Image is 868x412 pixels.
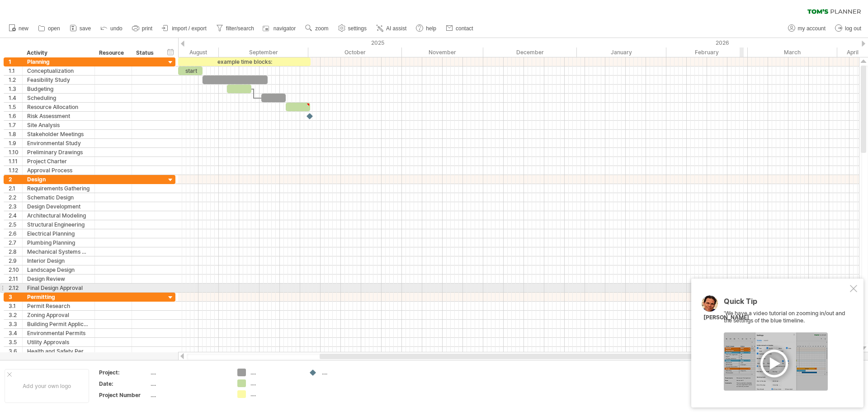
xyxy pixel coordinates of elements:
div: 1.5 [9,103,22,111]
span: print [142,25,152,32]
div: March 2026 [748,47,837,57]
div: Plumbing Planning [27,238,90,247]
div: Landscape Design [27,265,90,274]
div: 2 [9,175,22,184]
a: zoom [303,23,331,34]
div: October 2025 [308,47,402,57]
span: import / export [172,25,207,32]
div: November 2025 [402,47,483,57]
span: open [48,25,60,32]
div: Risk Assessment [27,112,90,120]
div: Environmental Study [27,139,90,147]
div: Schematic Design [27,193,90,202]
div: 3.1 [9,302,22,310]
div: .... [250,379,300,387]
div: 1.9 [9,139,22,147]
a: contact [443,23,476,34]
div: 2.1 [9,184,22,193]
span: help [426,25,436,32]
div: Permitting [27,293,90,301]
div: 1.6 [9,112,22,120]
div: [PERSON_NAME] [703,314,749,322]
span: undo [110,25,123,32]
div: 2.9 [9,256,22,265]
div: 1.3 [9,85,22,93]
div: Design Review [27,275,90,283]
a: save [67,23,94,34]
div: Design [27,175,90,184]
div: Date: [99,380,149,388]
a: open [36,23,63,34]
div: 1.8 [9,130,22,138]
div: start [178,66,203,75]
div: 2.4 [9,211,22,220]
div: 1 [9,57,22,66]
span: navigator [274,25,296,32]
div: example time blocks: [178,57,311,66]
div: Status [136,48,156,57]
div: 3.3 [9,320,22,328]
div: Resource [99,48,127,57]
div: Scheduling [27,94,90,102]
div: Final Design Approval [27,284,90,292]
a: new [6,23,31,34]
div: Electrical Planning [27,229,90,238]
span: zoom [315,25,328,32]
div: Approval Process [27,166,90,175]
div: 'We have a video tutorial on zooming in/out and the settings of the blue timeline. [724,298,848,391]
div: Planning [27,57,90,66]
div: 2.7 [9,238,22,247]
div: 1.11 [9,157,22,166]
div: 2.2 [9,193,22,202]
a: import / export [160,23,209,34]
div: Structural Engineering [27,220,90,229]
div: 1.2 [9,76,22,84]
div: .... [250,369,300,376]
div: Zoning Approval [27,311,90,319]
span: log out [845,25,861,32]
div: Mechanical Systems Design [27,247,90,256]
div: Utility Approvals [27,338,90,346]
span: contact [456,25,473,32]
div: .... [250,390,300,398]
div: September 2025 [219,47,308,57]
div: Budgeting [27,85,90,93]
div: 1.10 [9,148,22,156]
div: 3.4 [9,329,22,337]
div: 2.5 [9,220,22,229]
div: Permit Research [27,302,90,310]
div: 1.12 [9,166,22,175]
div: 1.7 [9,121,22,129]
div: .... [151,380,226,388]
span: AI assist [386,25,406,32]
div: Stakeholder Meetings [27,130,90,138]
div: Project: [99,369,149,376]
a: help [414,23,439,34]
a: AI assist [374,23,409,34]
div: 1.4 [9,94,22,102]
span: new [19,25,28,32]
div: Project Number [99,391,149,399]
span: settings [348,25,367,32]
div: Architectural Modeling [27,211,90,220]
div: Feasibility Study [27,76,90,84]
div: 2.10 [9,265,22,274]
div: February 2026 [666,47,748,57]
a: log out [833,23,864,34]
div: 2.8 [9,247,22,256]
div: 1.1 [9,66,22,75]
span: my account [798,25,826,32]
div: Quick Tip [724,298,848,310]
a: filter/search [214,23,257,34]
div: December 2025 [483,47,577,57]
div: .... [322,369,371,376]
div: January 2026 [577,47,666,57]
div: .... [151,391,226,399]
div: Conceptualization [27,66,90,75]
div: Health and Safety Permits [27,347,90,355]
div: Building Permit Application [27,320,90,328]
div: 3 [9,293,22,301]
div: Resource Allocation [27,103,90,111]
div: Interior Design [27,256,90,265]
div: 2.3 [9,202,22,211]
